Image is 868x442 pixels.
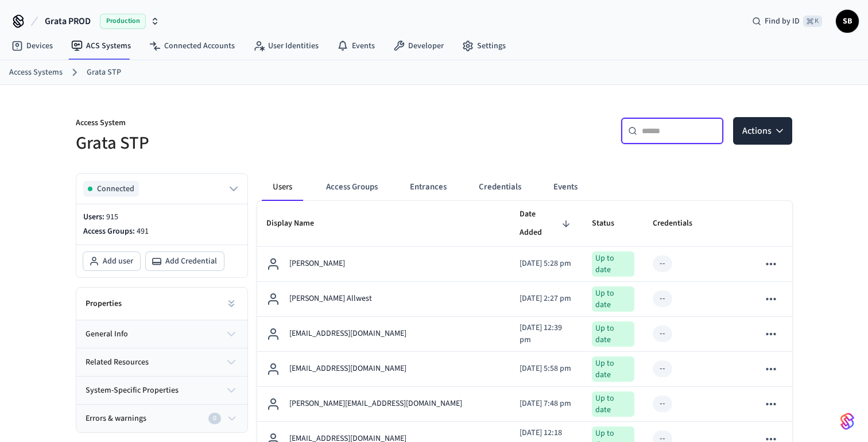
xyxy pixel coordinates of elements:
[97,183,134,195] span: Connected
[401,173,456,201] button: Entrances
[660,363,665,375] div: --
[62,36,140,56] a: ACS Systems
[520,322,573,346] p: [DATE] 12:39 pm
[328,36,384,56] a: Events
[384,36,453,56] a: Developer
[520,363,573,375] p: [DATE] 5:58 pm
[83,252,140,270] button: Add user
[289,258,345,270] p: [PERSON_NAME]
[83,181,241,197] button: Connected
[2,36,62,56] a: Devices
[660,398,665,410] div: --
[289,363,406,375] p: [EMAIL_ADDRESS][DOMAIN_NAME]
[45,14,91,28] span: Grata PROD
[592,215,629,232] span: Status
[520,206,573,242] span: Date Added
[803,15,822,27] span: ⌘ K
[653,215,707,232] span: Credentials
[317,173,387,201] button: Access Groups
[520,398,573,410] p: [DATE] 7:48 pm
[106,211,118,223] span: 915
[592,391,634,417] div: Up to date
[86,328,128,340] span: general info
[765,15,800,27] span: Find by ID
[76,117,427,131] p: Access System
[837,11,858,32] span: SB
[262,173,303,201] button: Users
[208,413,221,424] div: 0
[83,211,241,223] p: Users:
[86,385,179,397] span: system-specific properties
[660,328,665,340] div: --
[453,36,515,56] a: Settings
[544,173,587,201] button: Events
[140,36,244,56] a: Connected Accounts
[76,348,247,376] button: related resources
[660,258,665,270] div: --
[146,252,224,270] button: Add Credential
[76,377,247,404] button: system-specific properties
[592,321,634,347] div: Up to date
[87,67,121,79] a: Grata STP
[266,215,329,232] span: Display Name
[592,356,634,382] div: Up to date
[103,255,133,267] span: Add user
[165,255,217,267] span: Add Credential
[660,293,665,305] div: --
[289,293,372,305] p: [PERSON_NAME] Allwest
[86,298,122,309] h2: Properties
[76,320,247,348] button: general info
[836,10,859,33] button: SB
[592,286,634,312] div: Up to date
[289,398,462,410] p: [PERSON_NAME][EMAIL_ADDRESS][DOMAIN_NAME]
[244,36,328,56] a: User Identities
[100,14,146,29] span: Production
[76,405,247,432] button: Errors & warnings0
[520,258,573,270] p: [DATE] 5:28 pm
[840,412,854,431] img: SeamLogoGradient.69752ec5.svg
[76,131,427,155] h5: Grata STP
[137,226,149,237] span: 491
[470,173,530,201] button: Credentials
[86,413,146,425] span: Errors & warnings
[743,11,831,32] div: Find by ID⌘ K
[520,293,573,305] p: [DATE] 2:27 pm
[83,226,241,238] p: Access Groups:
[9,67,63,79] a: Access Systems
[86,356,149,369] span: related resources
[289,328,406,340] p: [EMAIL_ADDRESS][DOMAIN_NAME]
[592,251,634,277] div: Up to date
[733,117,792,145] button: Actions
